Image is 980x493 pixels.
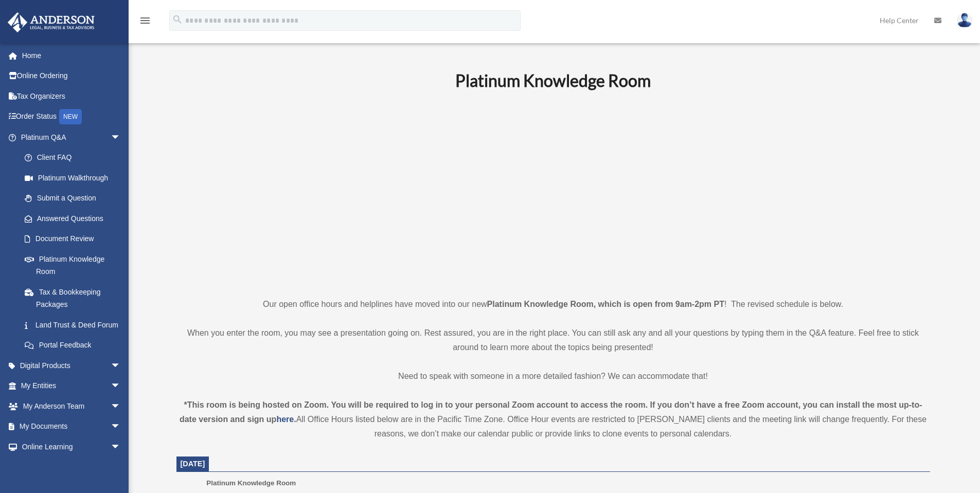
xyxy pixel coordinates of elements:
span: arrow_drop_down [111,457,131,478]
i: search [172,14,183,25]
a: Digital Productsarrow_drop_down [7,355,136,376]
a: Tax & Bookkeeping Packages [14,282,136,315]
span: arrow_drop_down [111,396,131,417]
p: When you enter the room, you may see a presentation going on. Rest assured, you are in the right ... [176,326,930,355]
a: menu [139,18,151,27]
a: My Documentsarrow_drop_down [7,416,136,437]
a: here [276,415,294,424]
iframe: 231110_Toby_KnowledgeRoom [399,104,707,278]
p: Need to speak with someone in a more detailed fashion? We can accommodate that! [176,369,930,384]
a: Portal Feedback [14,335,136,356]
span: arrow_drop_down [111,355,131,376]
div: NEW [59,109,82,124]
a: Tax Organizers [7,86,136,106]
a: Online Learningarrow_drop_down [7,436,136,457]
a: Client FAQ [14,148,136,168]
strong: *This room is being hosted on Zoom. You will be required to log in to your personal Zoom account ... [180,400,922,424]
div: All Office Hours listed below are in the Pacific Time Zone. Office Hour events are restricted to ... [176,398,930,441]
a: My Entitiesarrow_drop_down [7,376,136,396]
img: Anderson Advisors Platinum Portal [5,12,98,32]
p: Our open office hours and helplines have moved into our new ! The revised schedule is below. [176,297,930,312]
span: arrow_drop_down [111,127,131,148]
a: Document Review [14,229,136,249]
span: arrow_drop_down [111,436,131,458]
a: Platinum Knowledge Room [14,249,131,282]
a: Answered Questions [14,208,136,229]
span: arrow_drop_down [111,376,131,397]
a: Submit a Question [14,188,136,209]
span: [DATE] [181,460,205,468]
a: Platinum Walkthrough [14,168,136,188]
a: Platinum Q&Aarrow_drop_down [7,127,136,148]
b: Platinum Knowledge Room [455,70,651,90]
i: menu [139,14,151,27]
strong: Platinum Knowledge Room, which is open from 9am-2pm PT [487,300,724,308]
a: My Anderson Teamarrow_drop_down [7,396,136,416]
a: Land Trust & Deed Forum [14,315,136,335]
a: Order StatusNEW [7,106,136,127]
a: Billingarrow_drop_down [7,457,136,478]
a: Online Ordering [7,66,136,86]
strong: . [294,415,296,424]
img: User Pic [957,13,972,28]
a: Home [7,45,136,66]
span: arrow_drop_down [111,416,131,437]
span: Platinum Knowledge Room [206,479,296,487]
